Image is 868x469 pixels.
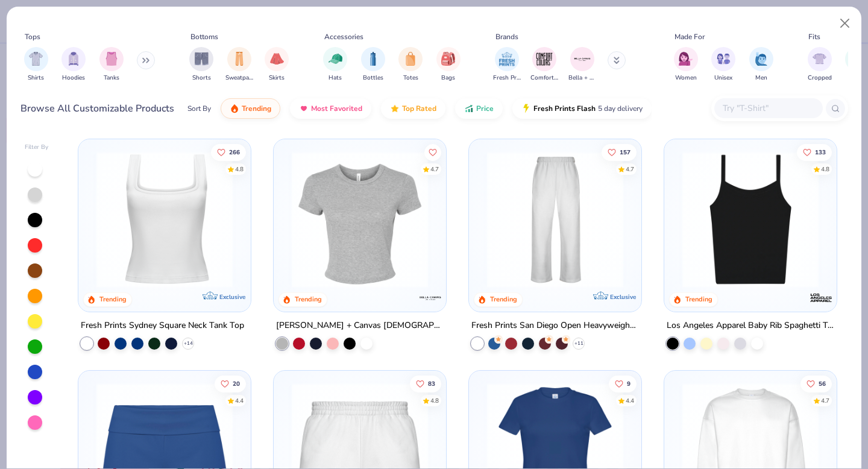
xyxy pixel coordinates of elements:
button: filter button [265,47,289,83]
div: filter for Hats [323,47,347,83]
span: Top Rated [402,104,436,113]
div: 4.4 [236,397,244,406]
button: filter button [99,47,124,83]
button: Like [609,376,637,392]
button: Top Rated [381,98,445,119]
span: 9 [627,381,631,387]
button: Trending [221,98,280,119]
img: Unisex Image [717,52,731,66]
div: filter for Bags [436,47,461,83]
div: Made For [675,31,705,42]
div: filter for Hoodies [61,47,86,83]
div: 4.8 [430,397,439,406]
button: Like [212,143,247,160]
button: filter button [749,47,773,83]
span: Price [476,104,494,113]
button: filter button [674,47,698,83]
span: Shirts [28,74,44,83]
div: filter for Skirts [265,47,289,83]
div: 4.8 [236,165,244,174]
img: Tanks Image [105,52,118,66]
button: filter button [398,47,423,83]
button: Close [834,12,857,35]
div: Tops [25,31,40,42]
button: filter button [568,47,596,83]
span: 56 [819,381,826,387]
div: Filter By [25,143,49,152]
img: TopRated.gif [390,104,400,113]
div: filter for Shirts [24,47,48,83]
img: cab69ba6-afd8-400d-8e2e-70f011a551d3 [629,151,777,287]
img: Shirts Image [29,52,43,66]
button: filter button [493,47,521,83]
div: Los Angeles Apparel Baby Rib Spaghetti Tank [667,318,834,333]
img: flash.gif [521,104,531,113]
button: filter button [530,47,558,83]
img: most_fav.gif [299,104,309,113]
img: Comfort Colors Image [535,50,553,68]
div: filter for Women [674,47,698,83]
div: filter for Tanks [99,47,124,83]
img: 28425ec1-0436-412d-a053-7d6557a5cd09 [434,151,582,287]
div: filter for Sweatpants [225,47,253,83]
div: Accessories [324,31,363,42]
div: [PERSON_NAME] + Canvas [DEMOGRAPHIC_DATA]' Micro Ribbed Baby Tee [276,318,444,333]
img: 94a2aa95-cd2b-4983-969b-ecd512716e9a [90,151,239,287]
button: Fresh Prints Flash5 day delivery [512,98,652,119]
img: Los Angeles Apparel logo [808,285,832,309]
button: Most Favorited [290,98,371,119]
div: Fresh Prints Sydney Square Neck Tank Top [81,318,244,333]
button: filter button [436,47,461,83]
span: Tanks [104,74,119,83]
div: 4.7 [821,397,829,406]
span: Sweatpants [225,74,253,83]
div: filter for Totes [398,47,423,83]
span: + 14 [184,339,193,347]
span: Exclusive [219,292,245,300]
span: Comfort Colors [530,74,558,83]
button: filter button [361,47,385,83]
img: Totes Image [404,52,417,66]
img: Bottles Image [366,52,380,66]
button: filter button [808,47,832,83]
span: 83 [428,381,435,387]
span: 266 [230,149,241,155]
div: Bottoms [190,31,218,42]
button: Price [455,98,503,119]
button: Like [215,376,247,392]
div: Fresh Prints San Diego Open Heavyweight Sweatpants [471,318,639,333]
span: Men [755,74,767,83]
span: Hoodies [62,74,85,83]
div: 4.7 [626,165,634,174]
span: Most Favorited [311,104,362,113]
span: Women [675,74,697,83]
div: Sort By [187,103,211,114]
div: filter for Shorts [189,47,213,83]
div: filter for Men [749,47,773,83]
span: 157 [620,149,631,155]
span: Bella + Canvas [568,74,596,83]
button: filter button [323,47,347,83]
span: Bottles [363,74,383,83]
div: filter for Comfort Colors [530,47,558,83]
input: Try "T-Shirt" [722,101,814,115]
img: Fresh Prints Image [498,50,516,68]
span: 5 day delivery [598,102,643,116]
div: filter for Fresh Prints [493,47,521,83]
div: Brands [495,31,518,42]
img: Shorts Image [195,52,209,66]
span: Fresh Prints [493,74,521,83]
button: Like [800,376,832,392]
button: Like [424,143,441,160]
button: filter button [61,47,86,83]
img: Bags Image [441,52,454,66]
img: Bella + Canvas logo [418,285,442,309]
button: filter button [225,47,253,83]
button: Like [410,376,441,392]
span: Trending [242,104,271,113]
button: filter button [189,47,213,83]
img: aa15adeb-cc10-480b-b531-6e6e449d5067 [286,151,434,287]
img: Skirts Image [270,52,284,66]
span: Shorts [192,74,211,83]
span: Totes [403,74,418,83]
